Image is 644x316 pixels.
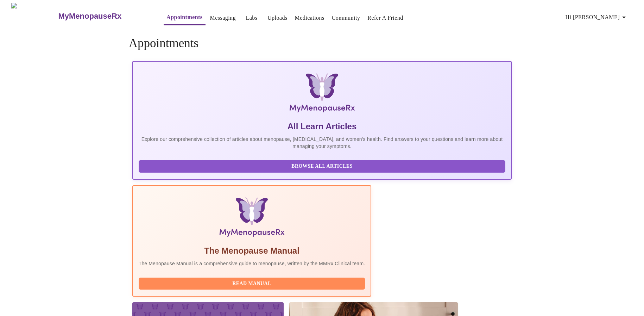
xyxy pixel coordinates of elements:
[265,11,290,25] button: Uploads
[139,280,367,286] a: Read Manual
[295,13,324,23] a: Medications
[139,260,365,267] p: The Menopause Manual is a comprehensive guide to menopause, written by the MMRx Clinical team.
[139,121,506,132] h5: All Learn Articles
[566,12,628,22] span: Hi [PERSON_NAME]
[139,278,365,290] button: Read Manual
[146,162,499,171] span: Browse All Articles
[164,10,205,25] button: Appointments
[57,4,150,29] a: MyMenopauseRx
[139,245,365,256] h5: The Menopause Manual
[292,11,327,25] button: Medications
[175,197,329,240] img: Menopause Manual
[11,3,57,29] img: MyMenopauseRx Logo
[210,13,236,23] a: Messaging
[563,10,631,24] button: Hi [PERSON_NAME]
[332,13,360,23] a: Community
[139,163,507,169] a: Browse All Articles
[139,160,506,173] button: Browse All Articles
[58,12,121,21] h3: MyMenopauseRx
[166,12,202,22] a: Appointments
[329,11,363,25] button: Community
[139,136,506,150] p: Explore our comprehensive collection of articles about menopause, [MEDICAL_DATA], and women's hea...
[196,73,449,115] img: MyMenopauseRx Logo
[246,13,258,23] a: Labs
[267,13,288,23] a: Uploads
[207,11,239,25] button: Messaging
[367,13,403,23] a: Refer a Friend
[146,279,358,288] span: Read Manual
[129,36,516,50] h4: Appointments
[365,11,406,25] button: Refer a Friend
[240,11,263,25] button: Labs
